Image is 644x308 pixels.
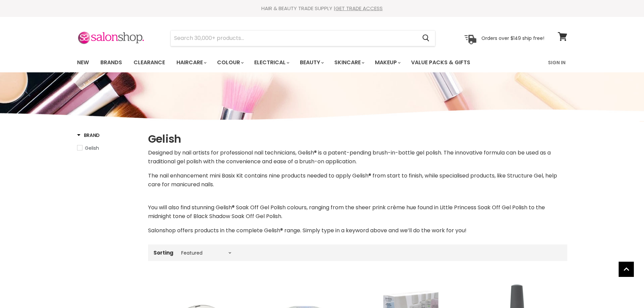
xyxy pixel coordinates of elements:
[249,55,293,70] a: Electrical
[72,53,510,72] ul: Main menu
[128,55,170,70] a: Clearance
[370,55,405,70] a: Makeup
[69,53,576,72] nav: Main
[170,30,435,46] form: Product
[85,145,99,151] span: Gelish
[148,148,567,235] div: The nail enhancement mini Basix Kit contains nine products needed to apply Gelish® from start to ...
[329,55,368,70] a: Skincare
[481,35,544,41] p: Orders over $149 ship free!
[212,55,248,70] a: Colour
[544,55,570,70] a: Sign In
[77,132,100,139] h3: Brand
[148,132,567,146] h1: Gelish
[148,203,567,221] p: You will also find stunning Gelish® Soak Off Gel Polish colours, ranging from the sheer prink crè...
[335,5,383,12] a: GET TRADE ACCESS
[406,55,475,70] a: Value Packs & Gifts
[153,250,173,256] label: Sorting
[171,30,417,46] input: Search
[77,144,140,152] a: Gelish
[295,55,328,70] a: Beauty
[417,30,435,46] button: Search
[95,55,127,70] a: Brands
[72,55,94,70] a: New
[171,55,211,70] a: Haircare
[69,5,576,12] div: HAIR & BEAUTY TRADE SUPPLY |
[148,148,567,166] p: Designed by nail artists for professional nail technicians, Gelish® is a patent-pending brush-in-...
